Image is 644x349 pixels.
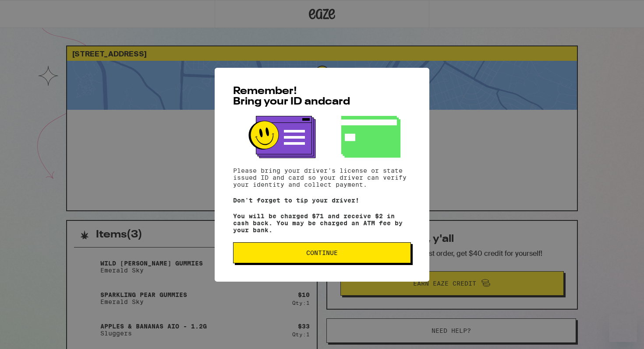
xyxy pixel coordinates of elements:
[306,250,338,256] span: Continue
[609,314,637,342] iframe: Button to launch messaging window
[233,242,411,263] button: Continue
[233,167,411,188] p: Please bring your driver's license or state issued ID and card so your driver can verify your ide...
[233,197,411,204] p: Don't forget to tip your driver!
[233,86,350,107] span: Remember! Bring your ID and card
[233,213,411,234] p: You will be charged $71 and receive $2 in cash back. You may be charged an ATM fee by your bank.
